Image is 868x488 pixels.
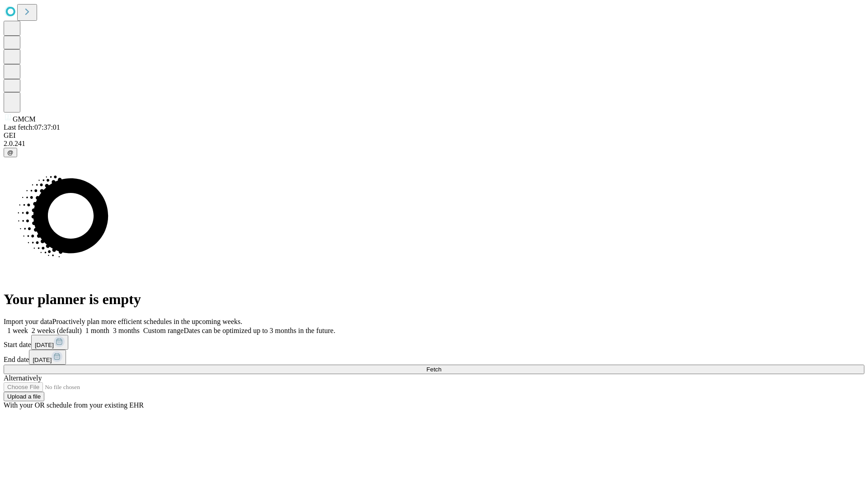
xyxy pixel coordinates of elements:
[33,357,52,363] span: [DATE]
[113,327,140,334] span: 3 months
[4,401,144,409] span: With your OR schedule from your existing EHR
[31,335,68,350] button: [DATE]
[4,374,42,382] span: Alternatively
[184,327,335,334] span: Dates can be optimized up to 3 months in the future.
[7,149,14,156] span: @
[29,350,66,365] button: [DATE]
[32,327,82,334] span: 2 weeks (default)
[4,318,52,325] span: Import your data
[4,350,864,365] div: End date
[52,318,242,325] span: Proactively plan more efficient schedules in the upcoming weeks.
[4,365,864,374] button: Fetch
[4,123,60,131] span: Last fetch: 07:37:01
[143,327,184,334] span: Custom range
[4,291,864,308] h1: Your planner is empty
[4,392,44,401] button: Upload a file
[4,148,17,157] button: @
[4,140,864,148] div: 2.0.241
[4,335,864,350] div: Start date
[13,115,36,123] span: GMCM
[85,327,109,334] span: 1 month
[7,327,28,334] span: 1 week
[4,131,864,140] div: GEI
[35,342,54,348] span: [DATE]
[426,366,441,373] span: Fetch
